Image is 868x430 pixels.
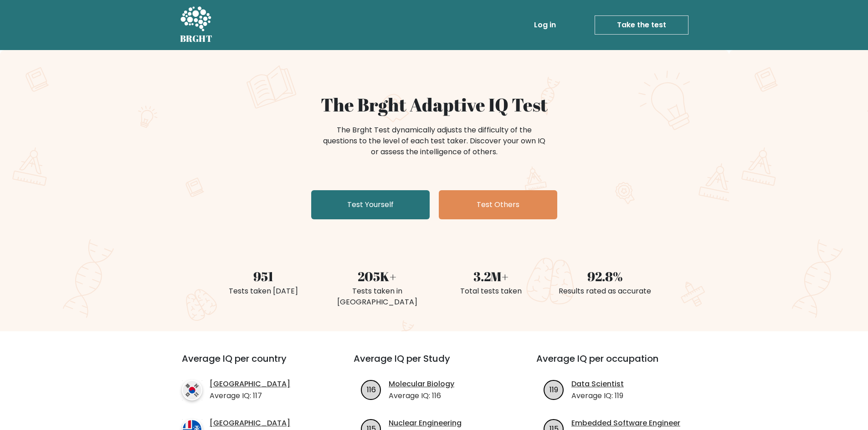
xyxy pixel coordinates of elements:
[554,267,657,286] div: 92.8%
[326,286,429,308] div: Tests taken in [GEOGRAPHIC_DATA]
[210,418,290,429] a: [GEOGRAPHIC_DATA]
[439,190,557,219] a: Test Others
[354,353,514,375] h3: Average IQ per Study
[210,379,290,390] a: [GEOGRAPHIC_DATA]
[212,286,315,297] div: Tests taken [DATE]
[326,267,429,286] div: 205K+
[212,94,657,116] h1: The Brght Adaptive IQ Test
[367,384,376,395] text: 116
[389,390,454,401] p: Average IQ: 116
[536,353,697,375] h3: Average IQ per occupation
[530,16,560,34] a: Log in
[212,267,315,286] div: 951
[571,418,680,429] a: Embedded Software Engineer
[210,390,290,401] p: Average IQ: 117
[180,33,213,44] h5: BRGHT
[440,267,543,286] div: 3.2M+
[182,353,321,375] h3: Average IQ per country
[550,384,558,395] text: 119
[554,286,657,297] div: Results rated as accurate
[180,4,213,46] a: BRGHT
[311,190,430,219] a: Test Yourself
[182,380,202,400] img: country
[595,15,688,35] a: Take the test
[320,125,548,157] div: The Brght Test dynamically adjusts the difficulty of the questions to the level of each test take...
[571,379,624,390] a: Data Scientist
[440,286,543,297] div: Total tests taken
[571,390,624,401] p: Average IQ: 119
[389,379,454,390] a: Molecular Biology
[389,418,462,429] a: Nuclear Engineering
